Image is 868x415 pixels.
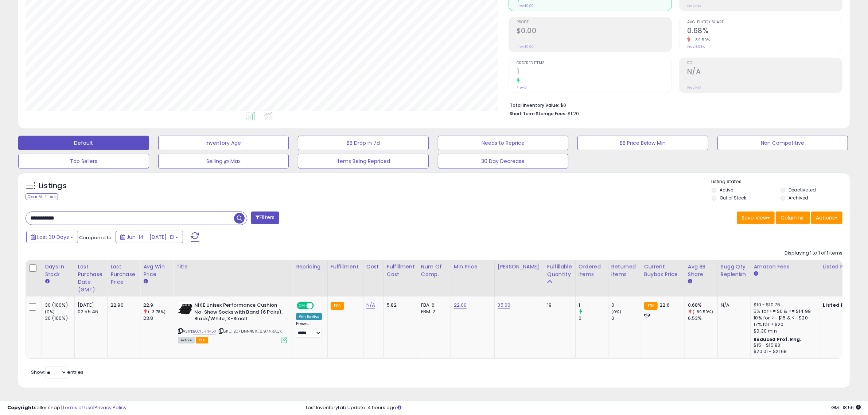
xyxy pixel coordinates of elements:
[789,187,816,193] label: Deactivated
[126,233,174,241] span: Jun-14 - [DATE]-13
[297,303,307,309] span: ON
[296,321,322,338] div: Preset:
[510,100,837,109] li: $0
[644,302,658,310] small: FBA
[45,302,74,309] div: 30 (100%)
[193,328,217,334] a: B071JHN45X
[45,263,71,278] div: Days In Stock
[313,303,324,309] span: OFF
[754,321,814,328] div: 17% for > $20
[148,309,166,315] small: (-3.78%)
[687,27,842,36] h2: 0.68%
[517,61,672,65] span: Ordered Items
[754,302,814,308] div: $10 - $10.76
[158,136,289,150] button: Inventory Age
[116,231,183,243] button: Jun-14 - [DATE]-13
[688,263,715,278] div: Avg BB Share
[693,309,713,315] small: (-89.59%)
[366,263,381,271] div: Cost
[387,302,412,309] div: 5.82
[143,315,173,322] div: 23.8
[687,4,701,8] small: Prev: N/A
[579,302,608,309] div: 1
[143,302,173,309] div: 22.9
[7,404,126,411] div: seller snap | |
[690,37,710,43] small: -89.59%
[754,263,817,271] div: Amazon Fees
[421,309,445,315] div: FBM: 2
[687,85,701,90] small: Prev: N/A
[687,67,842,77] h2: N/A
[754,349,814,355] div: $20.01 - $21.68
[517,27,672,36] h2: $0.00
[421,263,448,278] div: Num of Comp.
[39,181,67,191] h5: Listings
[754,328,814,334] div: $0.30 min
[438,154,569,168] button: 30 Day Decrease
[717,260,751,296] th: Please note that this number is a calculation based on your required days of coverage and your ve...
[687,61,842,65] span: ROI
[754,271,758,277] small: Amazon Fees.
[178,302,192,317] img: 51WAqdtyW8L._SL40_.jpg
[454,263,491,271] div: Min Price
[611,263,638,278] div: Returned Items
[143,278,148,285] small: Avg Win Price.
[785,250,842,257] div: Displaying 1 to 1 of 1 items
[196,337,208,344] span: FBA
[498,263,541,271] div: [PERSON_NAME]
[62,404,93,411] a: Terms of Use
[688,315,717,322] div: 6.53%
[517,85,527,90] small: Prev: 0
[78,263,104,294] div: Last Purchase Date (GMT)
[737,212,775,224] button: Save View
[296,313,322,320] div: Win BuyBox
[45,315,74,322] div: 30 (100%)
[26,193,58,200] div: Clear All Filters
[831,404,861,411] span: 2025-08-13 18:56 GMT
[517,20,672,24] span: Profit
[721,263,748,278] div: Sugg Qty Replenish
[754,315,814,321] div: 10% for >= $15 & <= $20
[754,336,802,342] b: Reduced Prof. Rng.
[717,136,848,150] button: Non Competitive
[776,212,810,224] button: Columns
[366,302,375,309] a: N/A
[510,110,567,117] b: Short Term Storage Fees:
[421,302,445,309] div: FBA: 6
[579,263,605,278] div: Ordered Items
[45,309,55,315] small: (0%)
[644,263,682,278] div: Current Buybox Price
[688,302,717,309] div: 0.68%
[687,20,842,24] span: Avg. Buybox Share
[720,187,733,193] label: Active
[781,214,803,221] span: Columns
[789,195,808,201] label: Archived
[611,302,641,309] div: 0
[754,342,814,349] div: $15 - $15.83
[454,302,467,309] a: 22.00
[79,234,113,241] span: Compared to:
[579,315,608,322] div: 0
[45,278,49,285] small: Days In Stock.
[158,154,289,168] button: Selling @ Max
[218,328,282,334] span: | SKU: B071JHN45X_8.97NRACK
[687,44,705,49] small: Prev: 6.53%
[78,302,102,315] div: [DATE] 02:55:46
[517,4,534,8] small: Prev: $0.00
[659,302,670,309] span: 22.6
[611,315,641,322] div: 0
[720,195,746,201] label: Out of Stock
[26,231,78,243] button: Last 30 Days
[517,67,672,77] h2: 1
[178,302,287,342] div: ASIN:
[18,154,149,168] button: Top Sellers
[143,263,170,278] div: Avg Win Price
[547,263,572,278] div: Fulfillable Quantity
[94,404,126,411] a: Privacy Policy
[688,278,692,285] small: Avg BB Share.
[194,302,283,324] b: NIKE Unisex Performance Cushion No-Show Socks with Band (6 Pairs), Black/White, X-Small
[251,212,279,224] button: Filters
[176,263,290,271] div: Title
[510,102,559,108] b: Total Inventory Value:
[110,302,135,309] div: 22.90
